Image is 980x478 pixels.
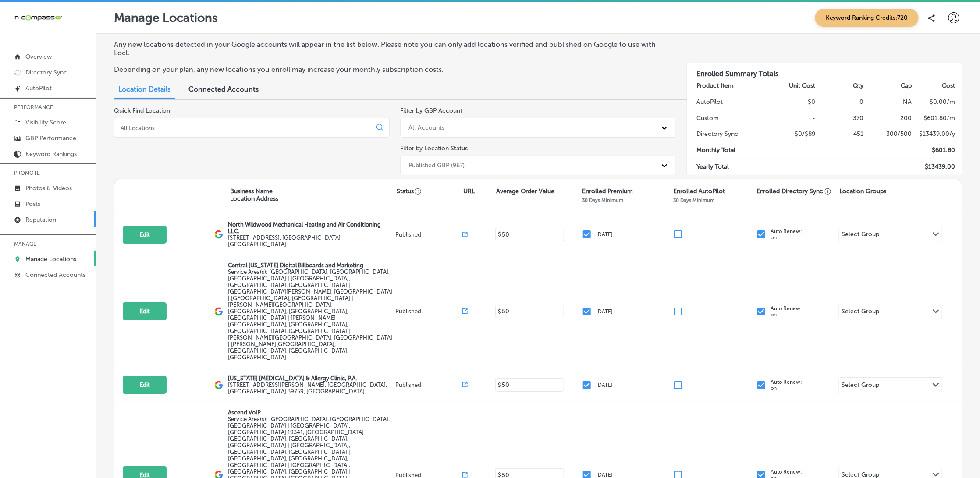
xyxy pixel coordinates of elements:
[463,188,475,195] p: URL
[228,382,394,395] label: [STREET_ADDRESS][PERSON_NAME] , [GEOGRAPHIC_DATA], [GEOGRAPHIC_DATA] 39759, [GEOGRAPHIC_DATA]
[230,188,278,202] p: Business Name Location Address
[597,308,613,315] p: [DATE]
[912,159,962,175] td: $ 13439.00
[864,126,912,142] td: 300/500
[228,221,394,234] p: North Wildwood Mechanical Heating and Air Conditioning LLC.
[214,381,223,389] img: logo
[498,231,501,237] p: $
[597,472,613,478] p: [DATE]
[228,375,394,382] p: [US_STATE] [MEDICAL_DATA] & Allergy Clinic, P.A.
[408,162,465,169] div: Published GBP (967)
[214,307,223,316] img: logo
[395,308,462,315] p: Published
[25,85,52,92] p: AutoPilot
[123,376,167,394] button: Edit
[767,94,816,110] td: $0
[25,200,40,208] p: Posts
[114,65,665,74] p: Depending on your plan, any new locations you enroll may increase your monthly subscription costs.
[815,9,919,27] span: Keyword Ranking Credits: 720
[118,85,170,93] span: Location Details
[214,230,223,239] img: logo
[673,188,725,195] p: Enrolled AutoPilot
[687,63,962,78] h3: Enrolled Summary Totals
[497,188,555,195] p: Average Order Value
[498,308,501,315] p: $
[114,11,218,25] p: Manage Locations
[816,78,864,94] th: Qty
[14,14,62,22] img: 660ab0bf-5cc7-4cb8-ba1c-48b5ae0f18e60NCTV_CLogo_TV_Black_-500x88.png
[25,135,76,142] p: GBP Performance
[228,409,394,416] p: Ascend VoIP
[397,188,463,195] p: Status
[864,78,912,94] th: Cap
[123,302,167,320] button: Edit
[840,188,887,195] p: Location Groups
[842,308,879,318] div: Select Group
[912,110,962,126] td: $ 601.80 /m
[816,110,864,126] td: 370
[25,216,56,223] p: Reputation
[582,197,623,203] p: 30 Days Minimum
[687,159,767,175] td: Yearly Total
[912,126,962,142] td: $ 13439.00 /y
[687,110,767,126] td: Custom
[687,94,767,110] td: AutoPilot
[395,231,462,238] p: Published
[25,53,52,60] p: Overview
[25,119,66,126] p: Visibility Score
[114,107,170,114] label: Quick Find Location
[408,124,444,131] div: All Accounts
[400,145,468,152] label: Filter by Location Status
[912,94,962,110] td: $ 0.00 /m
[912,142,962,159] td: $ 601.80
[228,269,393,361] span: Orlando, FL, USA | Kissimmee, FL, USA | Meadow Woods, FL 32824, USA | Hunters Creek, FL 32837, US...
[771,305,802,318] p: Auto Renew: on
[697,82,734,89] strong: Product Item
[120,124,369,132] input: All Locations
[582,188,633,195] p: Enrolled Premium
[842,381,879,391] div: Select Group
[25,184,72,192] p: Photos & Videos
[597,231,613,237] p: [DATE]
[673,197,714,203] p: 30 Days Minimum
[400,107,462,114] label: Filter by GBP Account
[687,142,767,159] td: Monthly Total
[864,110,912,126] td: 200
[687,126,767,142] td: Directory Sync
[228,262,394,269] p: Central [US_STATE] Digital Billboards and Marketing
[816,94,864,110] td: 0
[228,234,394,248] label: [STREET_ADDRESS] , [GEOGRAPHIC_DATA], [GEOGRAPHIC_DATA]
[25,255,76,263] p: Manage Locations
[756,188,831,195] p: Enrolled Directory Sync
[771,228,802,241] p: Auto Renew: on
[25,150,77,158] p: Keyword Rankings
[498,382,501,388] p: $
[188,85,259,93] span: Connected Accounts
[767,110,816,126] td: -
[767,126,816,142] td: $0/$89
[771,379,802,391] p: Auto Renew: on
[114,40,665,57] p: Any new locations detected in your Google accounts will appear in the list below. Please note you...
[864,94,912,110] td: NA
[912,78,962,94] th: Cost
[123,226,167,244] button: Edit
[395,382,462,388] p: Published
[767,78,816,94] th: Unit Cost
[597,382,613,388] p: [DATE]
[25,69,67,76] p: Directory Sync
[498,472,501,478] p: $
[816,126,864,142] td: 451
[25,271,85,279] p: Connected Accounts
[842,230,879,241] div: Select Group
